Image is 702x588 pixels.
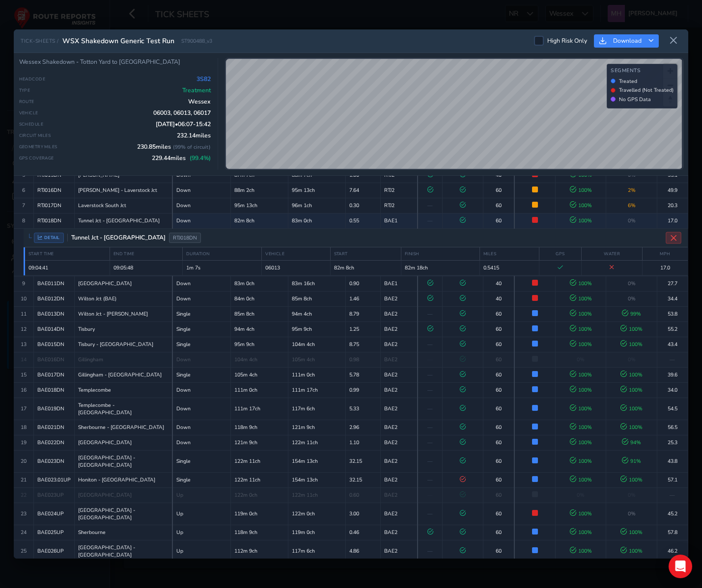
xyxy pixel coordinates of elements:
td: 111m 0ch [288,367,346,382]
td: BAE2 [381,487,418,503]
td: 0.5415 [479,260,539,275]
td: 3.00 [346,503,381,525]
td: 39.6 [657,367,688,382]
td: BAE2 [381,306,418,321]
td: 96m 1ch [288,198,346,213]
span: 100 % [570,341,592,348]
td: 60 [483,503,515,525]
td: 60 [483,183,515,198]
td: BAE2 [381,337,418,352]
td: Up [172,487,230,503]
td: — [657,487,688,503]
span: — [427,202,433,209]
td: 45.2 [657,503,688,525]
td: BAE1 [381,276,418,291]
th: END TIME [110,247,182,261]
td: 43.4 [657,337,688,352]
td: Up [172,503,230,525]
td: 17.0 [643,260,688,275]
span: 100 % [570,386,592,394]
td: 60 [483,213,515,228]
span: 0% [628,217,636,224]
span: — [427,491,433,499]
td: BAE2 [381,367,418,382]
span: 100 % [570,510,592,517]
span: — [427,310,433,318]
td: Down [172,183,230,198]
td: 1.10 [346,435,381,450]
td: 40 [483,276,515,291]
td: 60 [483,321,515,337]
td: BAE2 [381,398,418,420]
span: ( 99.4 %) [190,154,211,162]
td: 154m 13ch [288,450,346,472]
span: 100 % [570,529,592,536]
td: 8.75 [346,337,381,352]
td: Up [172,525,230,540]
td: 32.15 [346,472,381,487]
td: 49.9 [657,183,688,198]
td: Single [172,450,230,472]
span: [DATE] • 06:07 - 15:42 [156,120,211,128]
span: RTJ018DN [169,233,201,243]
td: 88m 2ch [230,183,288,198]
span: [GEOGRAPHIC_DATA] [78,439,132,446]
span: 100 % [620,476,643,483]
span: Treated [619,78,637,85]
span: ( 99 % of circuit) [173,143,211,151]
td: 06013 [262,260,330,275]
td: 122m 11ch [288,487,346,503]
td: 60 [483,367,515,382]
td: 60 [483,337,515,352]
td: 82m 18ch [401,260,479,275]
td: 82m 8ch [230,213,288,228]
td: 60 [483,352,515,367]
td: 60 [483,382,515,398]
span: 100 % [570,310,592,318]
span: 230.85 miles [137,143,211,151]
td: 111m 17ch [288,382,346,398]
td: BAE2 [381,352,418,367]
span: Sherbourne - [GEOGRAPHIC_DATA] [78,424,164,431]
th: MPH [643,247,688,261]
span: 100 % [570,405,592,412]
td: 117m 6ch [288,540,346,562]
span: Treatment [182,86,211,94]
span: Gillingham - [GEOGRAPHIC_DATA] [78,371,162,378]
td: Down [172,420,230,435]
td: Down [172,291,230,306]
span: 100 % [570,547,592,555]
th: WATER [581,247,642,261]
td: BAE2 [381,382,418,398]
td: Single [172,472,230,487]
td: 95m 9ch [230,337,288,352]
span: No GPS Data [619,96,651,103]
button: Close detail view [666,232,681,243]
td: 94m 4ch [288,306,346,321]
td: 09:05:48 [110,260,182,275]
td: 105m 4ch [288,352,346,367]
td: 60 [483,198,515,213]
td: 60 [483,540,515,562]
td: 118m 9ch [230,420,288,435]
td: 1m 7s [182,260,261,275]
span: 0% [628,280,636,287]
span: 0% [577,356,585,363]
td: 111m 17ch [230,398,288,420]
td: 5.33 [346,398,381,420]
td: 57.8 [657,525,688,540]
td: BAE2 [381,420,418,435]
td: 46.2 [657,540,688,562]
span: 100 % [620,325,643,333]
span: 100 % [570,217,592,224]
td: 84m 0ch [230,291,288,306]
td: Down [172,352,230,367]
span: 0% [628,295,636,302]
td: BAE2 [381,321,418,337]
span: [GEOGRAPHIC_DATA] - [GEOGRAPHIC_DATA] [78,507,169,521]
span: — [427,424,433,431]
span: [GEOGRAPHIC_DATA] - [GEOGRAPHIC_DATA] [78,454,169,469]
span: — [427,405,433,412]
td: 60 [483,450,515,472]
td: 2.96 [346,420,381,435]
